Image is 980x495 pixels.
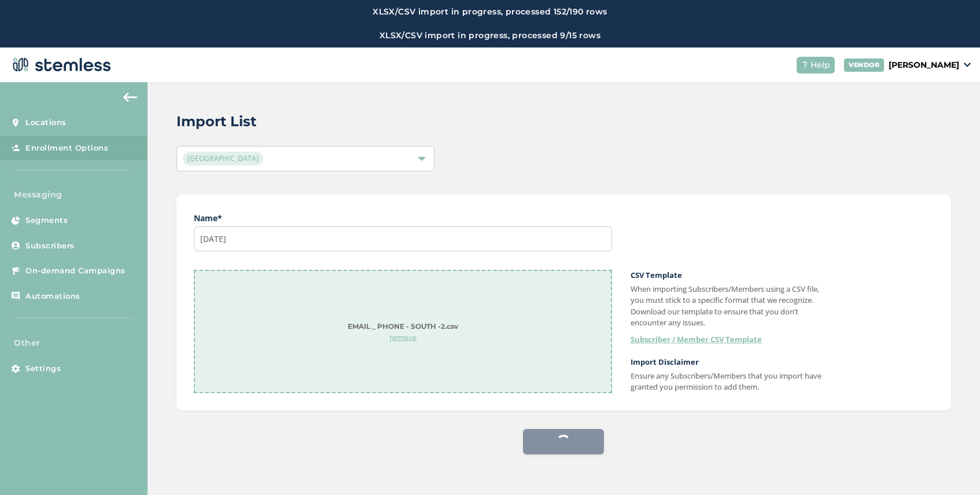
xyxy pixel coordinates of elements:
[12,6,968,18] label: XLSX/CSV import in progress, processed 152/190 rows
[194,226,612,251] input: Enter Segment Name
[176,111,256,132] h2: Import List
[922,439,980,495] iframe: Chat Widget
[631,357,830,368] h2: Import Disclaimer
[25,265,126,277] span: On-demand Campaigns
[964,63,971,67] img: icon_down-arrow-small-66adaf34.svg
[844,58,884,72] div: VENDOR
[801,61,808,68] img: icon-help-white-03924b79.svg
[183,152,263,166] span: [GEOGRAPHIC_DATA]
[25,142,108,154] span: Enrollment Options
[631,270,830,281] h2: CSV Template
[194,212,612,224] label: Name
[810,59,830,71] span: Help
[25,117,67,129] span: Locations
[889,59,959,71] p: [PERSON_NAME]
[123,93,137,102] img: icon-arrow-back-accent-c549486e.svg
[25,291,80,302] span: Automations
[9,53,111,76] img: logo-dark-0685b13c.svg
[631,284,830,329] p: When importing Subscribers/Members using a CSV file, you must stick to a specific format that we ...
[25,240,75,252] span: Subscribers
[25,363,61,375] span: Settings
[631,371,830,393] p: Ensure any Subscribers/Members that you import have granted you permission to add them.
[12,30,968,42] label: XLSX/CSV import in progress, processed 9/15 rows
[25,215,68,226] span: Segments
[631,334,762,346] a: Subscriber / Member CSV Template
[348,322,458,331] strong: EMAIL _ PHONE - SOUTH -2.csv
[348,332,458,343] p: remove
